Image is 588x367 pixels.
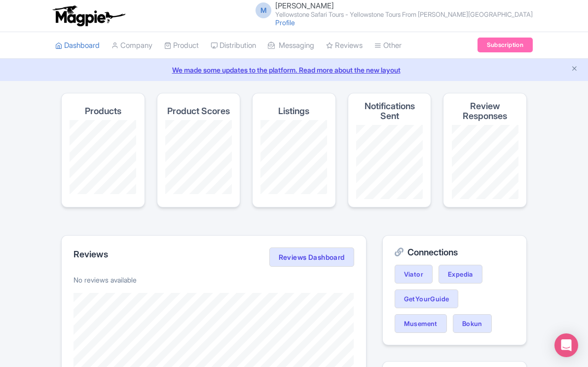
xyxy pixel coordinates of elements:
img: logo-ab69f6fb50320c5b225c76a69d11143b.png [50,5,127,27]
h4: Listings [278,106,309,116]
h4: Review Responses [451,101,518,121]
a: Company [111,32,152,59]
a: Subscription [478,38,533,52]
h4: Product Scores [167,106,230,116]
span: M [256,2,271,18]
a: We made some updates to the platform. Read more about the new layout [6,65,582,75]
h2: Connections [395,247,514,257]
a: GetYourGuide [395,289,459,308]
p: No reviews available [73,275,354,285]
a: Other [374,32,402,59]
a: Distribution [211,32,256,59]
a: Reviews [326,32,363,59]
small: Yellowstone Safari Tours - Yellowstone Tours From [PERSON_NAME][GEOGRAPHIC_DATA] [275,11,533,18]
a: M [PERSON_NAME] Yellowstone Safari Tours - Yellowstone Tours From [PERSON_NAME][GEOGRAPHIC_DATA] [250,2,533,18]
a: Product [164,32,199,59]
h2: Reviews [73,249,108,259]
a: Reviews Dashboard [269,247,354,267]
h4: Products [85,106,121,116]
button: Close announcement [571,64,578,75]
h4: Notifications Sent [356,101,423,121]
a: Bokun [453,314,492,333]
a: Expedia [439,265,482,284]
div: Open Intercom Messenger [554,333,578,357]
a: Profile [275,18,295,27]
a: Musement [395,314,447,333]
a: Messaging [268,32,314,59]
a: Dashboard [55,32,100,59]
a: Viator [395,265,433,284]
span: [PERSON_NAME] [275,1,334,10]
